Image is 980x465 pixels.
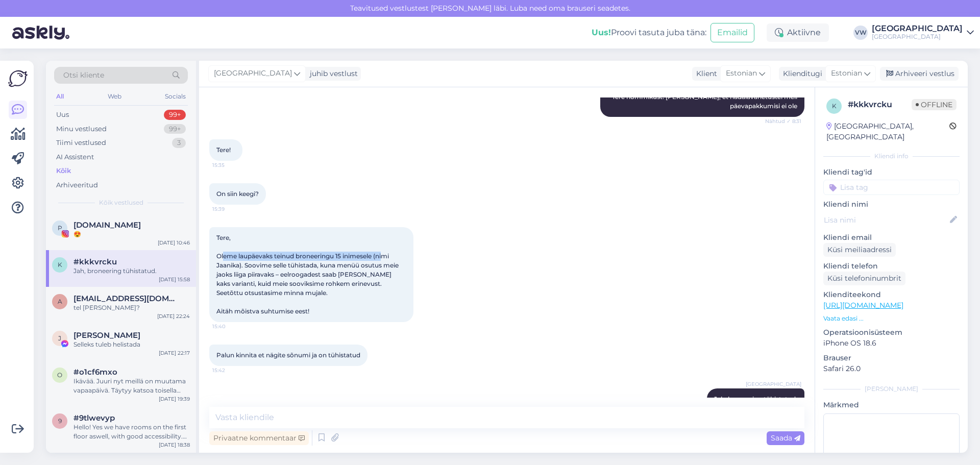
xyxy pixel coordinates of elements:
[56,152,94,162] div: AI Assistent
[848,99,912,111] div: # kkkvrcku
[872,33,963,41] div: [GEOGRAPHIC_DATA]
[872,25,963,33] div: [GEOGRAPHIC_DATA]
[56,166,71,176] div: Kõik
[823,152,960,161] div: Kliendi info
[823,327,960,338] p: Operatsioonisüsteem
[73,230,190,239] div: 😍
[106,90,124,103] div: Web
[823,400,960,410] p: Märkmed
[73,331,140,340] span: Jaanika Aasav
[823,289,960,300] p: Klienditeekond
[163,90,188,103] div: Socials
[823,261,960,272] p: Kliendi telefon
[172,138,186,148] div: 3
[726,68,757,79] span: Estonian
[216,234,400,315] span: Tere, Oleme laupäevaks teinud broneeringu 15 inimesele (nimi Jaanika). Soovime selle tühistada, k...
[73,413,115,423] span: #9tlwevyp
[823,167,960,178] p: Kliendi tag'id
[823,314,960,323] p: Vaata edasi ...
[779,68,822,79] div: Klienditugi
[216,351,360,359] span: Palun kinnita et nägite sõnumi ja on tühistatud
[212,323,251,330] span: 15:40
[158,239,190,247] div: [DATE] 10:46
[159,441,190,449] div: [DATE] 18:38
[767,23,829,42] div: Aktiivne
[58,417,62,425] span: 9
[99,198,143,207] span: Kõik vestlused
[159,349,190,357] div: [DATE] 22:17
[823,243,896,257] div: Küsi meiliaadressi
[164,124,186,134] div: 99+
[826,121,949,142] div: [GEOGRAPHIC_DATA], [GEOGRAPHIC_DATA]
[746,380,801,388] span: [GEOGRAPHIC_DATA]
[212,205,251,213] span: 15:39
[56,110,69,120] div: Uus
[164,110,186,120] div: 99+
[592,28,611,37] b: Uus!
[831,68,862,79] span: Estonian
[73,423,190,441] div: Hello! Yes we have rooms on the first floor aswell, with good accessibility. Do you want me to ma...
[823,384,960,394] div: [PERSON_NAME]
[823,199,960,210] p: Kliendi nimi
[823,301,903,310] a: [URL][DOMAIN_NAME]
[710,23,754,42] button: Emailid
[56,124,107,134] div: Minu vestlused
[823,338,960,349] p: iPhone OS 18.6
[56,138,106,148] div: Tiimi vestlused
[823,363,960,374] p: Safari 26.0
[823,353,960,363] p: Brauser
[73,257,117,266] span: #kkkvrcku
[159,276,190,283] div: [DATE] 15:58
[823,232,960,243] p: Kliendi email
[823,272,905,285] div: Küsi telefoninumbrit
[58,224,62,232] span: P
[73,377,190,395] div: Ikävää. Juuri nyt meillä on muutama vapaapäivä. Täytyy katsoa toisella kertaa
[8,69,28,88] img: Askly Logo
[216,190,259,198] span: On siin keegi?
[832,102,837,110] span: k
[56,180,98,190] div: Arhiveeritud
[823,180,960,195] input: Lisa tag
[73,221,141,230] span: Päevapraad.ee
[73,294,180,303] span: aasav@icloud.com
[872,25,974,41] a: [GEOGRAPHIC_DATA][GEOGRAPHIC_DATA]
[54,90,66,103] div: All
[216,146,231,154] span: Tere!
[58,298,62,305] span: a
[880,67,959,81] div: Arhiveeri vestlus
[58,261,62,268] span: k
[592,27,706,39] div: Proovi tasuta juba täna:
[912,99,957,110] span: Offline
[157,312,190,320] div: [DATE] 22:24
[159,395,190,403] div: [DATE] 19:39
[73,266,190,276] div: Jah, broneering tühistatud.
[58,334,61,342] span: J
[212,366,251,374] span: 15:42
[306,68,358,79] div: juhib vestlust
[214,68,292,79] span: [GEOGRAPHIC_DATA]
[209,431,309,445] div: Privaatne kommentaar
[212,161,251,169] span: 15:35
[853,26,868,40] div: VW
[771,433,800,443] span: Saada
[763,117,801,125] span: Nähtud ✓ 8:31
[73,368,117,377] span: #o1cf6mxo
[692,68,717,79] div: Klient
[73,340,190,349] div: Selleks tuleb helistada
[63,70,104,81] span: Otsi kliente
[73,303,190,312] div: tel [PERSON_NAME]?
[824,214,948,226] input: Lisa nimi
[57,371,62,379] span: o
[714,395,797,403] span: Jah, broneering tühistatud.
